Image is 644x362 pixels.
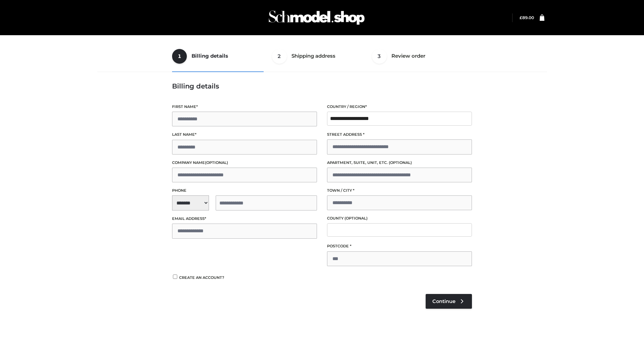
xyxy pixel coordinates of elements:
[520,15,522,20] span: £
[172,104,317,110] label: First name
[172,160,317,166] label: Company name
[205,160,228,165] span: (optional)
[179,275,224,280] span: Create an account?
[172,216,317,222] label: Email address
[172,82,472,90] h3: Billing details
[172,275,178,279] input: Create an account?
[344,216,368,221] span: (optional)
[327,104,472,110] label: Country / Region
[520,15,534,20] bdi: 89.00
[327,160,472,166] label: Apartment, suite, unit, etc.
[389,160,412,165] span: (optional)
[520,15,534,20] a: £89.00
[172,131,317,138] label: Last name
[266,4,367,31] img: Schmodel Admin 964
[327,131,472,138] label: Street address
[327,187,472,194] label: Town / City
[327,243,472,249] label: Postcode
[172,187,317,194] label: Phone
[327,215,472,222] label: County
[426,294,472,309] a: Continue
[432,298,455,304] span: Continue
